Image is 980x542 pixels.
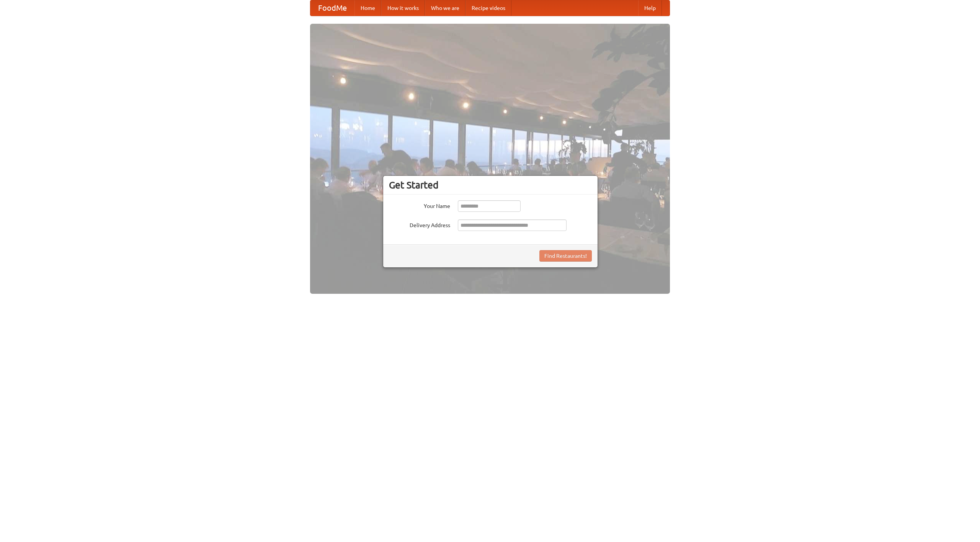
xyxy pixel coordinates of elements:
a: FoodMe [310,0,354,16]
a: Recipe videos [465,0,511,16]
a: Help [638,0,662,16]
a: Home [354,0,381,16]
label: Delivery Address [389,219,450,229]
label: Your Name [389,200,450,210]
button: Find Restaurants! [539,250,592,262]
h3: Get Started [389,179,592,191]
a: Who we are [425,0,465,16]
a: How it works [381,0,425,16]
